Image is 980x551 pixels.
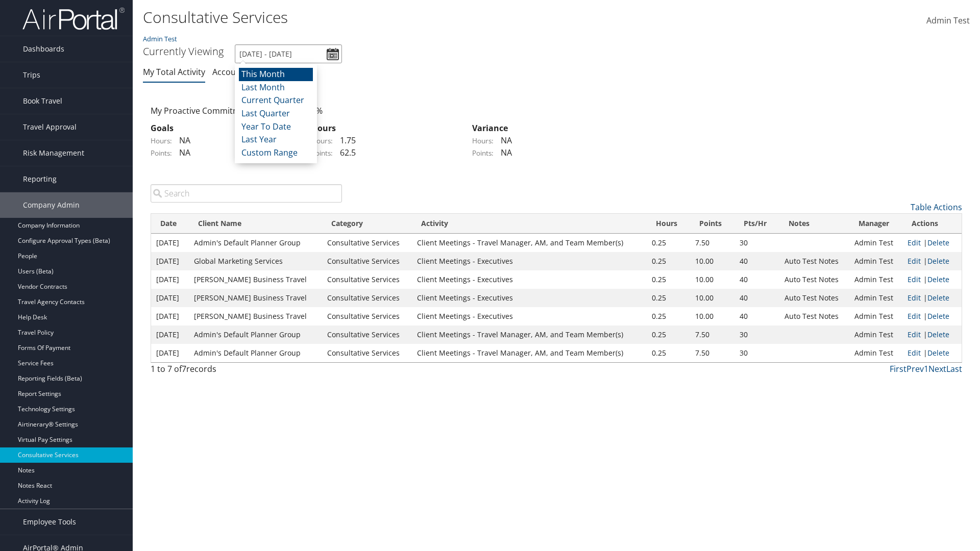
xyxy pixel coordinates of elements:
[239,68,313,81] li: This Month
[412,234,647,252] td: Client Meetings - Travel Manager, AM, and Team Member(s)
[849,344,902,362] td: Admin Test
[924,363,928,374] a: 1
[412,270,647,289] td: Client Meetings - Executives
[849,252,902,270] td: Admin Test
[849,325,902,344] td: Admin Test
[151,325,189,344] td: [DATE]
[734,214,779,234] th: Pts/Hr
[902,252,962,270] td: |
[690,270,734,289] td: 10.00
[151,344,189,362] td: [DATE]
[647,325,690,344] td: 0.25
[908,238,921,247] a: Edit
[239,81,313,94] li: Last Month
[902,270,962,289] td: |
[151,136,172,146] label: Hours:
[311,122,336,134] strong: Hours
[647,270,690,289] td: 0.25
[23,88,62,114] span: Book Travel
[690,325,734,344] td: 7.50
[849,307,902,325] td: Admin Test
[496,135,512,146] span: NA
[322,252,412,270] td: Consultative Services
[926,5,970,37] a: Admin Test
[23,62,40,88] span: Trips
[472,136,494,146] label: Hours:
[311,148,333,158] label: Points:
[647,289,690,307] td: 0.25
[322,307,412,325] td: Consultative Services
[189,289,323,307] td: [PERSON_NAME] Business Travel
[311,136,333,146] label: Hours:
[734,344,779,362] td: 30
[412,289,647,307] td: Client Meetings - Executives
[908,348,921,358] a: Edit
[690,344,734,362] td: 7.50
[23,114,77,140] span: Travel Approval
[335,135,356,146] span: 1.75
[239,94,313,107] li: Current Quarter
[151,289,189,307] td: [DATE]
[647,234,690,252] td: 0.25
[734,289,779,307] td: 40
[151,122,174,134] strong: Goals
[322,214,412,234] th: Category: activate to sort column ascending
[239,107,313,120] li: Last Quarter
[927,238,949,247] a: Delete
[849,234,902,252] td: Admin Test
[946,363,962,374] a: Last
[151,363,342,380] div: 1 to 7 of records
[690,289,734,307] td: 10.00
[690,234,734,252] td: 7.50
[174,135,190,146] span: NA
[902,234,962,252] td: |
[189,214,323,234] th: Client Name
[322,289,412,307] td: Consultative Services
[902,307,962,325] td: |
[779,307,849,325] td: Auto Test Notes
[927,311,949,321] a: Delete
[23,166,57,192] span: Reporting
[849,270,902,289] td: Admin Test
[927,348,949,358] a: Delete
[412,344,647,362] td: Client Meetings - Travel Manager, AM, and Team Member(s)
[734,252,779,270] td: 40
[189,325,323,344] td: Admin's Default Planner Group
[734,325,779,344] td: 30
[23,192,80,218] span: Company Admin
[151,270,189,289] td: [DATE]
[779,270,849,289] td: Auto Test Notes
[928,363,946,374] a: Next
[496,147,512,158] span: NA
[143,7,694,28] h1: Consultative Services
[143,34,177,43] a: Admin Test
[151,184,342,203] input: Search
[647,307,690,325] td: 0.25
[890,363,906,374] a: First
[189,270,323,289] td: [PERSON_NAME] Business Travel
[849,214,902,234] th: Manager: activate to sort column ascending
[322,270,412,289] td: Consultative Services
[908,274,921,284] a: Edit
[927,274,949,284] a: Delete
[911,202,962,213] a: Table Actions
[927,330,949,339] a: Delete
[322,325,412,344] td: Consultative Services
[189,344,323,362] td: Admin's Default Planner Group
[151,252,189,270] td: [DATE]
[779,252,849,270] td: Auto Test Notes
[908,256,921,266] a: Edit
[151,148,172,158] label: Points:
[906,363,924,374] a: Prev
[734,270,779,289] td: 40
[23,36,64,62] span: Dashboards
[23,509,76,535] span: Employee Tools
[174,147,190,158] span: NA
[151,234,189,252] td: [DATE]
[902,289,962,307] td: |
[182,363,186,374] span: 7
[926,15,970,26] span: Admin Test
[412,307,647,325] td: Client Meetings - Executives
[908,330,921,339] a: Edit
[239,133,313,146] li: Last Year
